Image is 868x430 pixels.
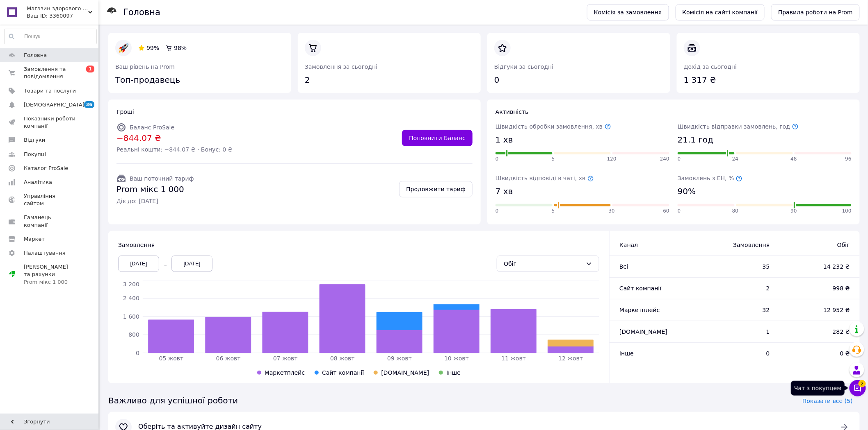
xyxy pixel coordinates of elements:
[146,45,159,51] span: 99%
[130,124,174,131] span: Баланс ProSale
[732,156,738,163] span: 24
[678,156,681,163] span: 0
[24,214,76,229] span: Гаманець компанії
[791,156,797,163] span: 48
[619,285,661,292] span: Сайт компанії
[24,165,68,172] span: Каталог ProSale
[552,208,555,215] span: 5
[663,208,669,215] span: 60
[108,395,238,407] span: Важливо для успішної роботи
[791,381,845,396] div: Чат з покупцем
[445,355,469,362] tspan: 10 жовт
[732,208,738,215] span: 80
[703,241,770,249] span: Замовлення
[24,278,76,286] div: Prom мікс 1 000
[24,66,76,80] span: Замовлення та повідомлення
[619,307,660,313] span: Маркетплейс
[678,134,713,146] span: 21.1 год
[116,197,194,205] span: Діє до: [DATE]
[842,208,852,215] span: 100
[402,130,473,146] a: Поповнити Баланс
[273,355,298,362] tspan: 07 жовт
[496,186,513,197] span: 7 хв
[786,263,850,271] span: 14 232 ₴
[118,242,155,248] span: Замовлення
[265,369,305,376] span: Маркетплейс
[703,263,770,271] span: 35
[496,208,499,215] span: 0
[24,101,85,109] span: [DEMOGRAPHIC_DATA]
[123,7,160,17] h1: Головна
[174,45,187,51] span: 98%
[802,397,853,405] span: Показати все (5)
[609,208,615,215] span: 30
[619,350,634,357] span: Інше
[496,123,611,130] span: Швидкість обробки замовлення, хв
[786,241,850,249] span: Обіг
[496,156,499,163] span: 0
[24,192,76,207] span: Управління сайтом
[559,355,583,362] tspan: 12 жовт
[24,235,45,243] span: Маркет
[24,115,76,130] span: Показники роботи компанії
[496,134,513,146] span: 1 хв
[116,145,233,154] span: Реальні кошти: −844.07 ₴ · Бонус: 0 ₴
[159,355,184,362] tspan: 05 жовт
[678,123,799,130] span: Швидкість відправки замовлень, год
[24,87,76,95] span: Товари та послуги
[216,355,241,362] tspan: 06 жовт
[24,151,46,158] span: Покупці
[128,331,139,338] tspan: 800
[330,355,355,362] tspan: 08 жовт
[845,156,852,163] span: 96
[123,295,139,301] tspan: 2 400
[24,249,66,257] span: Налаштування
[771,4,860,20] a: Правила роботи на Prom
[496,175,594,181] span: Швидкість відповіді в чаті, хв
[27,12,98,20] div: Ваш ID: 3360097
[859,378,866,385] span: 2
[116,109,134,115] span: Гроші
[660,156,669,163] span: 240
[786,328,850,336] span: 282 ₴
[619,263,628,270] span: Всi
[676,4,765,20] a: Комісія на сайті компанії
[5,29,96,44] input: Пошук
[86,66,94,72] span: 1
[552,156,555,163] span: 5
[123,281,139,287] tspan: 3 200
[786,306,850,314] span: 12 952 ₴
[24,179,52,186] span: Аналітика
[130,175,194,182] span: Ваш поточний тариф
[678,208,681,215] span: 0
[171,256,212,272] div: [DATE]
[678,186,696,197] span: 90%
[786,284,850,292] span: 998 ₴
[619,328,667,335] span: [DOMAIN_NAME]
[678,175,742,181] span: Замовлень з ЕН, %
[322,369,364,376] span: Сайт компанії
[24,136,45,144] span: Відгуки
[24,52,47,59] span: Головна
[504,259,582,268] div: Обіг
[703,284,770,292] span: 2
[136,350,139,356] tspan: 0
[703,306,770,314] span: 32
[607,156,617,163] span: 120
[116,132,233,144] span: −844.07 ₴
[387,355,412,362] tspan: 09 жовт
[703,349,770,358] span: 0
[619,242,638,248] span: Канал
[116,183,194,195] span: Prom мікс 1 000
[381,369,429,376] span: [DOMAIN_NAME]
[123,313,139,320] tspan: 1 600
[850,380,866,396] button: Чат з покупцем2
[27,5,88,12] span: Магазин здорового харчування Кориsно
[24,263,76,286] span: [PERSON_NAME] та рахунки
[446,369,461,376] span: Інше
[118,256,159,272] div: [DATE]
[703,328,770,336] span: 1
[587,4,669,20] a: Комісія за замовлення
[786,349,850,358] span: 0 ₴
[791,208,797,215] span: 90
